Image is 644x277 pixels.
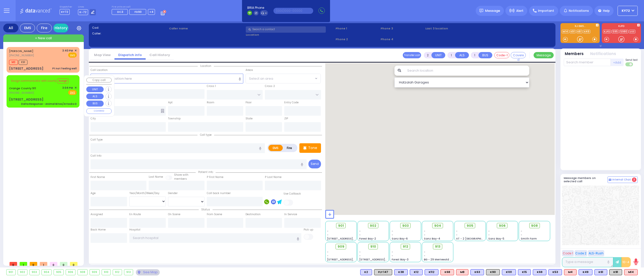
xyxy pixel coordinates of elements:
label: Cross 1 [207,84,216,88]
div: 905 [54,269,63,275]
span: Sanz Bay-6 [392,237,408,241]
div: Fire [37,24,52,32]
a: Util [629,30,635,33]
label: P First Name [207,175,223,179]
a: KJFD [603,30,611,33]
span: Select an area [249,76,273,81]
span: 0 [10,262,17,266]
button: COVERED [86,108,112,114]
span: Notifications [569,9,589,13]
label: Location [246,33,334,37]
button: Code 1 [562,250,574,256]
div: 903 [30,269,39,275]
div: K69 [533,269,546,275]
label: Dispatcher [60,6,72,9]
div: Year/Month/Week/Day [129,191,166,195]
span: - [488,233,490,237]
button: ALS-Rush [588,250,604,256]
div: ALS KJ [456,269,468,275]
button: Transfer call [403,52,421,58]
h5: Message members on selected call [564,176,608,183]
div: Pt not feeling well [52,67,77,70]
span: Phone 3 [381,26,424,31]
span: [PHONE_NUMBER] [9,91,34,95]
span: FD90 [135,10,142,14]
div: BLS [533,269,546,275]
span: Phone 1 [336,26,379,31]
img: message.svg [479,9,483,13]
label: ZIP [284,117,288,121]
div: BLS [410,269,423,275]
div: M4 [564,269,577,275]
div: K38 [394,269,408,275]
label: Call Location [91,68,108,72]
span: - [359,233,361,237]
span: + New call [35,36,52,41]
span: KY72 [60,9,70,15]
span: 1 [20,262,27,266]
label: Cad: [92,26,167,30]
label: Use Callback [284,192,301,196]
span: - [392,229,393,233]
label: Call Type [91,138,103,142]
a: Map View [90,53,114,57]
span: 913 [435,244,440,249]
input: (000)000-00000 [273,8,313,14]
label: Pick up [304,228,313,232]
span: EMS [68,53,77,58]
div: K101 [502,269,516,275]
span: 910 [370,244,376,249]
div: See map [136,269,159,275]
div: K90 [486,269,500,275]
a: Call History [146,53,174,57]
label: EMS [268,145,283,151]
button: UNIT [86,86,104,93]
span: Phone 2 [336,37,379,41]
a: K49 [583,30,590,33]
div: K53 [548,269,562,275]
label: Apt [168,101,173,105]
button: Members [565,51,584,57]
label: Lines [78,6,96,9]
div: K68 [440,269,454,275]
input: Search a contact [246,26,326,33]
span: 904 [434,223,441,228]
span: Sanz Bay-4 [424,237,440,241]
span: Forest Bay-3 [392,258,409,261]
button: ALS [86,94,104,100]
div: BLS [425,269,438,275]
label: Back Home [91,228,106,232]
button: Code-1 [494,52,509,58]
label: Assigned [91,212,103,216]
div: BLS [502,269,516,275]
span: - [424,229,425,233]
span: 0 [50,262,57,266]
span: M3 [9,60,18,65]
label: Fire [283,145,297,151]
small: Share with [174,173,188,177]
span: 906 [499,223,506,228]
label: Room [207,101,214,105]
div: 913 [124,269,133,275]
div: 901 [7,269,15,275]
label: Areas [246,68,253,72]
button: Assign [57,78,69,83]
a: K91 [570,30,576,33]
label: Caller name [169,26,244,31]
button: Message [534,52,554,58]
span: members [174,177,187,181]
label: Caller: [92,31,167,36]
span: [STREET_ADDRESS][PERSON_NAME] [359,258,407,261]
span: Internal Chat [612,178,631,181]
div: BLS [394,269,408,275]
div: BLS [360,269,372,275]
div: K112 [425,269,438,275]
label: Destination [246,212,261,216]
span: 909 [338,244,344,249]
span: 908 [531,223,538,228]
span: - [327,254,329,258]
span: Smith Farm [521,237,537,241]
span: K-72 [78,9,88,15]
a: K61 [576,30,583,33]
span: Alert [516,9,524,13]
